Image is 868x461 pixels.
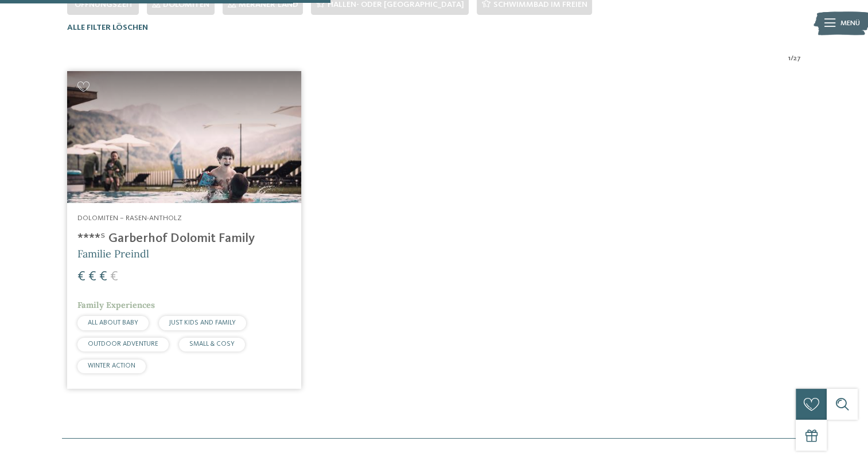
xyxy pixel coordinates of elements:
span: ALL ABOUT BABY [88,319,138,326]
span: Meraner Land [239,1,298,9]
span: € [77,270,85,284]
h4: ****ˢ Garberhof Dolomit Family [77,231,291,247]
span: Family Experiences [77,300,155,310]
span: Familie Preindl [77,247,149,260]
span: Schwimmbad im Freien [493,1,587,9]
span: Dolomiten [163,1,209,9]
span: Alle Filter löschen [67,24,148,32]
span: Hallen- oder [GEOGRAPHIC_DATA] [327,1,464,9]
span: Öffnungszeit [75,1,134,9]
span: OUTDOOR ADVENTURE [88,341,158,347]
span: Dolomiten – Rasen-Antholz [77,214,182,222]
a: Familienhotels gesucht? Hier findet ihr die besten! Dolomiten – Rasen-Antholz ****ˢ Garberhof Dol... [67,71,301,389]
span: / [791,53,793,64]
span: 1 [788,53,791,64]
img: Familienhotels gesucht? Hier findet ihr die besten! [67,71,301,203]
span: € [88,270,96,284]
span: € [110,270,118,284]
span: € [99,270,107,284]
span: WINTER ACTION [88,362,135,369]
span: 27 [793,53,801,64]
span: JUST KIDS AND FAMILY [169,319,236,326]
span: SMALL & COSY [189,341,235,347]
